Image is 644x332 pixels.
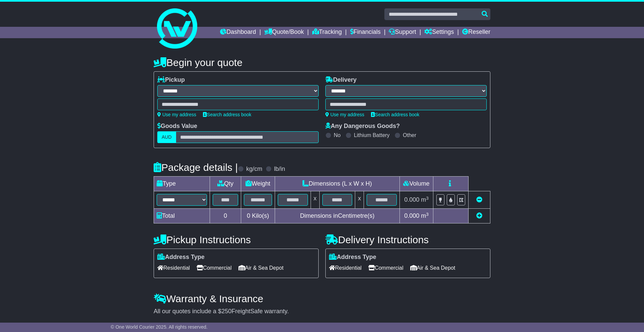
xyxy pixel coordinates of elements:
td: Dimensions (L x W x H) [275,177,399,191]
td: Type [154,177,210,191]
span: © One World Courier 2025. All rights reserved. [111,324,208,330]
span: Air & Sea Depot [238,263,284,273]
a: Reseller [462,27,490,38]
td: Total [154,209,210,223]
a: Tracking [312,27,342,38]
a: Add new item [476,212,482,219]
span: 0.000 [404,196,419,203]
h4: Delivery Instructions [325,234,490,245]
sup: 3 [426,212,429,217]
a: Settings [424,27,454,38]
label: Pickup [157,76,185,84]
td: Volume [399,177,433,191]
label: Any Dangerous Goods? [325,123,400,130]
span: Commercial [368,263,403,273]
td: Weight [241,177,275,191]
td: Qty [210,177,241,191]
label: kg/cm [246,165,262,173]
a: Use my address [157,112,196,117]
label: Address Type [329,254,376,261]
h4: Begin your quote [154,57,490,68]
a: Remove this item [476,196,482,203]
label: AUD [157,131,176,143]
a: Use my address [325,112,364,117]
span: 0.000 [404,212,419,219]
div: All our quotes include a $ FreightSafe warranty. [154,308,490,315]
span: 250 [221,308,231,315]
span: Commercial [197,263,231,273]
h4: Pickup Instructions [154,234,319,245]
a: Search address book [203,112,251,117]
span: 0 [247,212,250,219]
a: Financials [350,27,381,38]
label: lb/in [274,165,285,173]
span: m [421,196,429,203]
label: Other [403,132,416,138]
td: Kilo(s) [241,209,275,223]
span: m [421,212,429,219]
label: Lithium Battery [354,132,390,138]
a: Support [389,27,416,38]
td: x [311,191,319,209]
span: Residential [329,263,362,273]
h4: Package details | [154,162,238,173]
label: Address Type [157,254,205,261]
h4: Warranty & Insurance [154,293,490,304]
td: x [355,191,364,209]
label: Goods Value [157,123,197,130]
a: Search address book [371,112,419,117]
span: Air & Sea Depot [410,263,455,273]
a: Quote/Book [264,27,304,38]
td: 0 [210,209,241,223]
td: Dimensions in Centimetre(s) [275,209,399,223]
label: No [334,132,340,138]
label: Delivery [325,76,357,84]
a: Dashboard [220,27,256,38]
sup: 3 [426,196,429,201]
span: Residential [157,263,190,273]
